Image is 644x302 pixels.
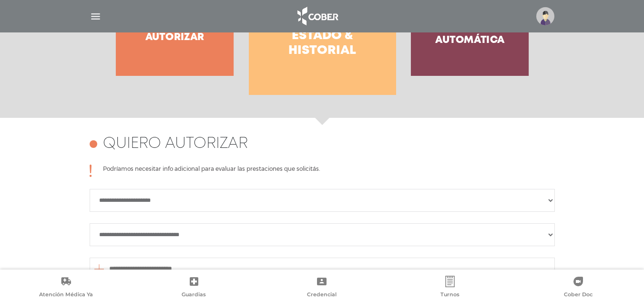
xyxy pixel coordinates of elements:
a: Atención Médica Ya [2,276,130,300]
a: Turnos [386,276,514,300]
a: Cober Doc [514,276,642,300]
span: Guardias [182,291,206,300]
span: Credencial [307,291,337,300]
h4: Consulta estado & historial [266,14,379,59]
span: Atención Médica Ya [39,291,93,300]
h4: Quiero autorizar [103,135,248,153]
a: Credencial [258,276,386,300]
a: Guardias [130,276,258,300]
img: Cober_menu-lines-white.svg [90,10,102,22]
img: logo_cober_home-white.png [292,5,342,28]
span: Turnos [440,291,460,300]
img: profile-placeholder.svg [536,7,554,25]
span: Cober Doc [564,291,593,300]
p: Podríamos necesitar info adicional para evaluar las prestaciones que solicitás. [103,165,320,177]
